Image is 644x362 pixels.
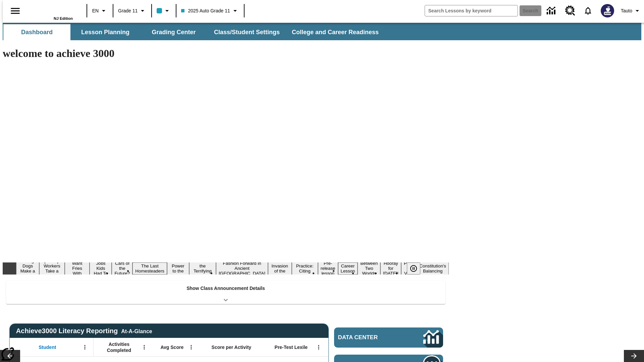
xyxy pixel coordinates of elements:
span: Score per Activity [212,344,252,350]
button: Slide 6 The Last Homesteaders [132,262,167,275]
button: Slide 9 Fashion Forward in Ancient Rome [216,260,268,277]
button: Class color is light blue. Change class color [154,5,174,17]
button: Slide 4 Dirty Jobs Kids Had To Do [90,255,112,282]
button: Dashboard [3,24,70,40]
button: Profile/Settings [618,5,644,17]
div: At-A-Glance [121,327,152,335]
div: Show Class Announcement Details [6,281,445,304]
button: Slide 17 The Constitution's Balancing Act [417,257,449,280]
h1: welcome to achieve 3000 [3,47,449,60]
button: Class/Student Settings [209,24,285,40]
button: Language: EN, Select a language [89,5,111,17]
div: SubNavbar [3,24,385,40]
div: Home [29,2,73,20]
input: search field [425,5,518,16]
button: Open side menu [5,1,25,21]
a: Resource Center, Will open in new tab [561,2,579,20]
button: Open Menu [186,342,196,352]
button: Slide 7 Solar Power to the People [167,257,189,280]
button: Lesson carousel, Next [624,350,644,362]
img: Avatar [601,4,614,17]
button: Slide 15 Hooray for Constitution Day! [380,260,401,277]
button: Slide 1 Diving Dogs Make a Splash [16,257,39,280]
button: Slide 13 Career Lesson [338,262,358,275]
button: Slide 5 Cars of the Future? [112,260,132,277]
span: Achieve3000 Literacy Reporting [16,327,152,335]
button: Pause [407,262,420,275]
button: Grade: Grade 11, Select a grade [115,5,149,17]
a: Home [29,3,73,16]
span: Avg Score [160,344,183,350]
span: Activities Completed [97,341,141,353]
button: Slide 11 Mixed Practice: Citing Evidence [292,257,318,280]
button: College and Career Readiness [286,24,384,40]
span: Data Center [338,334,401,341]
div: SubNavbar [3,23,641,40]
span: 2025 Auto Grade 11 [181,7,230,14]
a: Notifications [579,2,597,19]
button: Slide 10 The Invasion of the Free CD [268,257,292,280]
button: Lesson Planning [72,24,139,40]
button: Open Menu [80,342,90,352]
span: Tauto [621,7,632,14]
button: Select a new avatar [597,2,618,19]
div: Pause [407,262,427,275]
span: Pre-Test Lexile [275,344,308,350]
span: Student [39,344,56,350]
span: EN [92,7,99,14]
span: Grade 11 [118,7,138,14]
a: Data Center [543,2,561,20]
button: Slide 3 Do You Want Fries With That? [65,255,90,282]
button: Open Menu [314,342,324,352]
span: NJ Edition [54,16,73,20]
button: Grading Center [140,24,207,40]
button: Slide 14 Between Two Worlds [358,260,380,277]
p: Show Class Announcement Details [186,285,265,292]
button: Slide 16 Point of View [401,260,417,277]
button: Class: 2025 Auto Grade 11, Select your class [178,5,241,17]
a: Data Center [334,327,443,348]
button: Slide 8 Attack of the Terrifying Tomatoes [189,257,216,280]
button: Slide 12 Pre-release lesson [318,260,338,277]
button: Slide 2 Labor Day: Workers Take a Stand [39,257,64,280]
button: Open Menu [139,342,149,352]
